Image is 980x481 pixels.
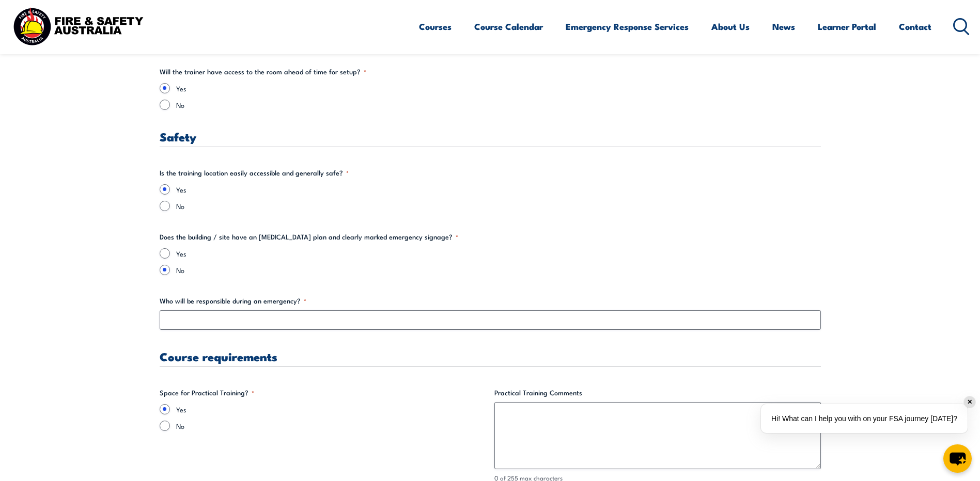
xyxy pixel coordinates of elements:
label: Yes [176,404,486,414]
a: Contact [899,13,931,40]
a: News [772,13,795,40]
label: Yes [176,248,821,259]
h3: Safety [160,131,821,142]
div: ✕ [964,396,975,408]
label: No [176,265,821,275]
a: Course Calendar [474,13,543,40]
a: About Us [711,13,750,40]
a: Courses [419,13,452,40]
a: Learner Portal [818,13,876,40]
legend: Space for Practical Training? [160,388,254,398]
div: Hi! What can I help you with on your FSA journey [DATE]? [761,404,968,433]
h3: Course requirements [160,350,821,362]
label: No [176,201,821,211]
legend: Will the trainer have access to the room ahead of time for setup? [160,67,366,77]
label: Who will be responsible during an emergency? [160,296,821,306]
label: Yes [176,83,821,93]
label: Practical Training Comments [494,388,821,398]
a: Emergency Response Services [566,13,689,40]
label: Yes [176,184,821,195]
button: chat-button [943,444,972,473]
legend: Is the training location easily accessible and generally safe? [160,168,349,178]
label: No [176,100,821,110]
label: No [176,421,486,431]
legend: Does the building / site have an [MEDICAL_DATA] plan and clearly marked emergency signage? [160,232,458,242]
